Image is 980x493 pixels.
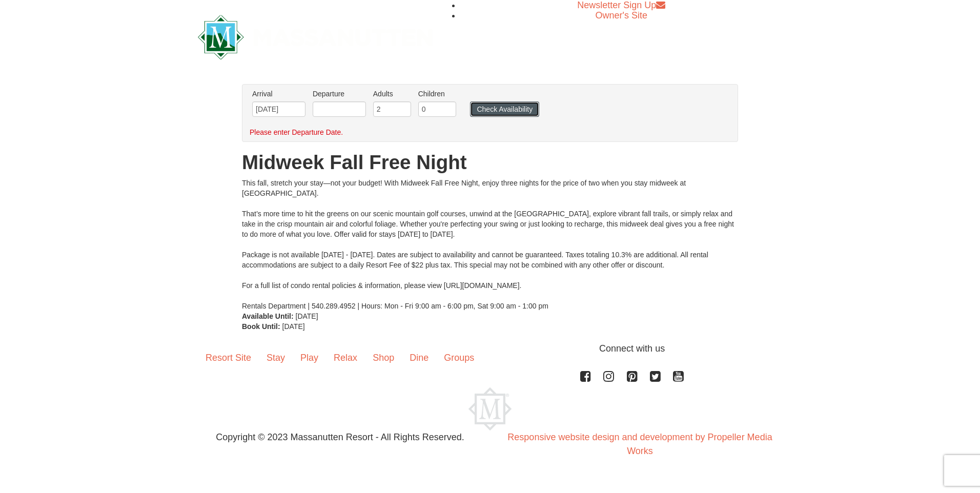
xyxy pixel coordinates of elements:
a: Groups [436,342,482,374]
img: Massanutten Resort Logo [468,387,512,430]
a: Shop [365,342,402,374]
span: [DATE] [282,322,305,331]
a: Stay [259,342,293,374]
p: Copyright © 2023 Massanutten Resort - All Rights Reserved. [190,430,490,444]
a: Owner's Site [596,10,647,20]
img: Massanutten Resort Logo [198,15,433,59]
label: Departure [313,89,366,99]
a: Dine [402,342,436,374]
label: Arrival [252,89,305,99]
span: [DATE] [296,312,318,320]
a: Play [293,342,326,374]
label: Children [418,89,456,99]
a: Responsive website design and development by Propeller Media Works [507,432,772,456]
p: Connect with us [198,342,782,356]
h1: Midweek Fall Free Night [242,152,738,173]
a: Resort Site [198,342,259,374]
a: Massanutten Resort [198,24,433,48]
div: Please enter Departure Date. [250,127,720,137]
strong: Available Until: [242,312,294,320]
div: This fall, stretch your stay—not your budget! With Midweek Fall Free Night, enjoy three nights fo... [242,178,738,311]
a: Relax [326,342,365,374]
button: Check Availability [470,101,539,117]
strong: Book Until: [242,322,280,331]
label: Adults [373,89,411,99]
